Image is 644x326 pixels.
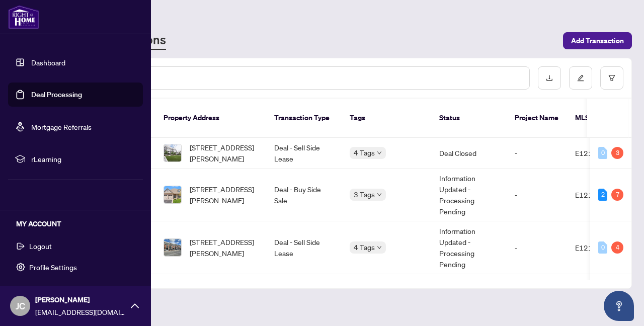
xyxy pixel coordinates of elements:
[431,169,507,221] td: Information Updated - Processing Pending
[571,33,624,49] span: Add Transaction
[164,186,181,203] img: thumbnail-img
[190,236,258,259] span: [STREET_ADDRESS][PERSON_NAME]
[507,169,567,221] td: -
[538,66,561,90] button: download
[575,148,615,157] span: E12134369
[190,142,258,164] span: [STREET_ADDRESS][PERSON_NAME]
[377,245,382,250] span: down
[563,32,632,49] button: Add Transaction
[354,147,375,158] span: 4 Tags
[507,274,567,305] td: -
[31,153,136,165] span: rLearning
[377,192,382,197] span: down
[598,189,607,201] div: 2
[31,58,65,67] a: Dashboard
[266,99,342,138] th: Transaction Type
[567,99,627,138] th: MLS #
[507,99,567,138] th: Project Name
[598,147,607,159] div: 0
[35,294,126,305] span: [PERSON_NAME]
[342,99,431,138] th: Tags
[164,144,181,161] img: thumbnail-img
[190,278,258,300] span: [STREET_ADDRESS][PERSON_NAME]
[16,299,25,313] span: JC
[29,238,52,254] span: Logout
[164,239,181,256] img: thumbnail-img
[604,291,634,321] button: Open asap
[155,99,266,138] th: Property Address
[600,66,623,90] button: filter
[8,237,143,255] button: Logout
[31,90,82,99] a: Deal Processing
[611,147,623,159] div: 3
[354,189,375,200] span: 3 Tags
[8,259,143,276] button: Profile Settings
[611,189,623,201] div: 7
[431,274,507,305] td: -
[16,218,143,229] h5: MY ACCOUNT
[190,184,258,206] span: [STREET_ADDRESS][PERSON_NAME]
[354,241,375,253] span: 4 Tags
[29,259,77,275] span: Profile Settings
[575,243,615,252] span: E12151135
[611,241,623,254] div: 4
[431,138,507,169] td: Deal Closed
[8,5,39,29] img: logo
[507,138,567,169] td: -
[431,99,507,138] th: Status
[266,274,342,305] td: Listing - Lease
[31,122,92,131] a: Mortgage Referrals
[608,74,615,81] span: filter
[598,241,607,254] div: 0
[377,150,382,155] span: down
[431,221,507,274] td: Information Updated - Processing Pending
[507,221,567,274] td: -
[569,66,592,90] button: edit
[575,190,615,199] span: E12145806
[266,221,342,274] td: Deal - Sell Side Lease
[266,169,342,221] td: Deal - Buy Side Sale
[546,74,553,81] span: download
[35,306,126,317] span: [EMAIL_ADDRESS][DOMAIN_NAME]
[577,74,584,81] span: edit
[266,138,342,169] td: Deal - Sell Side Lease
